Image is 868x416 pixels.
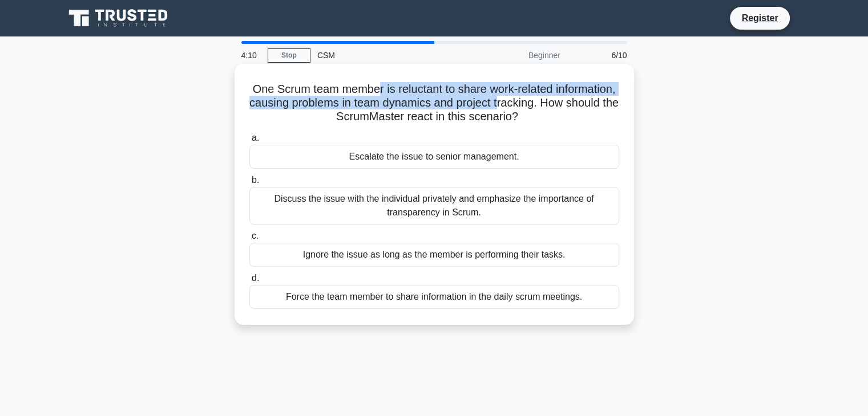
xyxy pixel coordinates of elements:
span: a. [252,133,259,142]
div: Beginner [467,44,567,67]
a: Stop [268,48,310,63]
div: Escalate the issue to senior management. [249,145,619,169]
div: Force the team member to share information in the daily scrum meetings. [249,285,619,309]
div: 4:10 [235,44,268,67]
span: b. [252,175,259,185]
span: d. [252,273,259,283]
div: CSM [310,44,467,67]
span: c. [252,231,259,240]
h5: One Scrum team member is reluctant to share work-related information, causing problems in team dy... [248,82,620,124]
div: Discuss the issue with the individual privately and emphasize the importance of transparency in S... [249,187,619,225]
div: 6/10 [567,44,634,67]
a: Register [734,11,785,25]
div: Ignore the issue as long as the member is performing their tasks. [249,243,619,267]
